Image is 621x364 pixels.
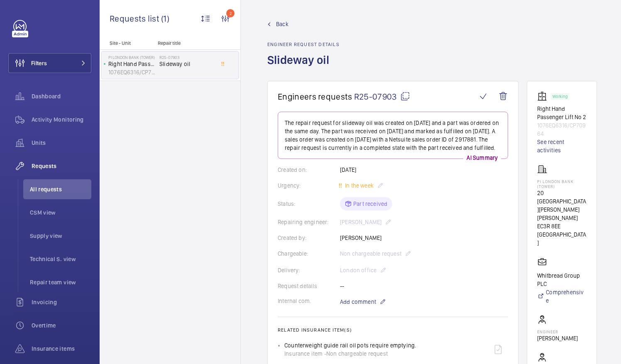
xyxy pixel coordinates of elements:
span: Insurance items [32,344,91,353]
p: Repair title [158,40,213,46]
span: Requests list [110,13,161,24]
span: Dashboard [32,92,91,100]
span: R25-07903 [354,91,410,102]
p: 20 [GEOGRAPHIC_DATA][PERSON_NAME][PERSON_NAME] [537,189,587,222]
img: elevator.svg [537,91,550,101]
button: Filters [8,53,91,73]
p: PI London Bank (Tower) [108,55,156,60]
span: Filters [31,59,47,67]
span: Slideway oil [159,60,214,68]
span: Requests [32,162,91,170]
h2: R25-07903 [159,55,214,60]
p: Working [553,95,567,98]
span: All requests [30,185,91,193]
h2: Engineer request details [267,42,340,47]
span: Invoicing [32,298,91,306]
span: Activity Monitoring [32,115,91,124]
span: Add comment [340,298,376,306]
span: Repair team view [30,278,91,286]
a: See recent activities [537,138,587,154]
span: Units [32,139,91,147]
p: The repair request for slideway oil was created on [DATE] and a part was ordered on the same day.... [285,119,501,152]
a: Comprehensive [537,288,587,305]
span: Overtime [32,321,91,330]
p: [PERSON_NAME] [537,334,578,342]
p: Right Hand Passenger Lift No 2 [108,60,156,68]
p: Site - Unit [100,40,154,46]
span: Insurance item - [284,349,326,358]
p: Engineer [537,329,578,334]
h1: Slideway oil [267,52,340,81]
span: Supply view [30,232,91,240]
p: Right Hand Passenger Lift No 2 [537,105,587,121]
span: Back [276,20,288,28]
span: Engineers requests [278,91,352,102]
p: AI Summary [463,154,501,162]
p: 1076EQ6316/CP70964 [537,121,587,138]
span: Technical S. view [30,255,91,263]
p: EC3R 8EE [GEOGRAPHIC_DATA] [537,222,587,247]
p: Whitbread Group PLC [537,271,587,288]
span: CSM view [30,208,91,217]
h2: Related insurance item(s) [278,327,508,333]
span: Non chargeable request [326,349,388,358]
p: PI London Bank (Tower) [537,179,587,189]
p: 1076EQ6316/CP70964 [108,68,156,76]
